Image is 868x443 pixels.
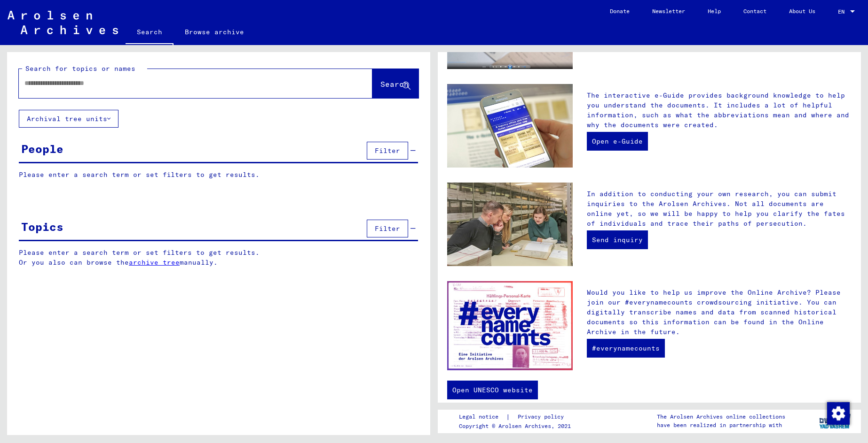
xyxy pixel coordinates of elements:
a: #everynamecounts [587,339,665,358]
mat-label: Search for topics or names [25,64,135,73]
span: Search [380,79,409,89]
p: The Arolsen Archives online collections [657,412,785,421]
span: Filter [375,146,400,155]
span: Filter [375,224,400,233]
p: Would you like to help us improve the Online Archive? Please join our #everynamecounts crowdsourc... [587,288,852,337]
p: Please enter a search term or set filters to get results. [19,170,418,180]
p: Copyright © Arolsen Archives, 2021 [459,422,575,430]
a: Legal notice [459,412,506,422]
img: enc.jpg [447,281,573,370]
a: Search [126,21,174,45]
a: Privacy policy [510,412,575,422]
button: Filter [367,220,408,237]
p: In addition to conducting your own research, you can submit inquiries to the Arolsen Archives. No... [587,189,852,229]
p: have been realized in partnership with [657,421,785,429]
p: The interactive e-Guide provides background knowledge to help you understand the documents. It in... [587,91,852,130]
button: Search [372,69,418,98]
p: Please enter a search term or set filters to get results. Or you also can browse the manually. [19,248,418,267]
img: Arolsen_neg.svg [8,11,118,34]
img: Change consent [827,402,850,425]
img: yv_logo.png [817,409,852,433]
div: | [459,412,575,422]
span: EN [838,8,848,15]
a: Open e-Guide [587,132,648,151]
button: Filter [367,142,408,160]
a: Open UNESCO website [447,381,538,399]
a: Send inquiry [587,230,648,249]
div: People [21,140,63,157]
button: Archival tree units [19,110,118,128]
div: Change consent [827,402,849,424]
img: inquiries.jpg [447,183,573,266]
a: Browse archive [174,21,255,43]
img: eguide.jpg [447,84,573,168]
div: Topics [21,218,63,235]
a: archive tree [129,258,180,267]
